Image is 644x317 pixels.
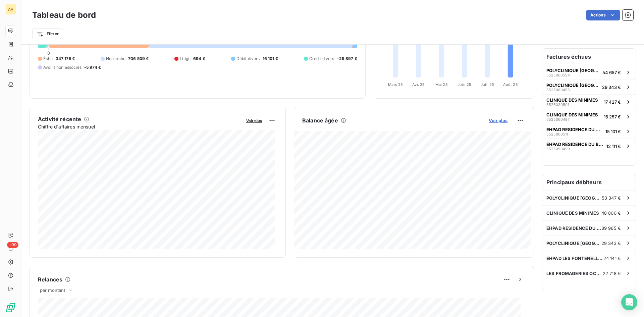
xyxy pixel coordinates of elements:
span: 12 111 € [606,144,621,149]
h3: Tableau de bord [32,9,96,21]
span: Non-échu [106,56,125,62]
span: 29 343 € [601,241,621,246]
tspan: Mars 25 [388,82,403,87]
span: Voir plus [489,118,507,123]
button: CLINIQUE DES MINIMES552506049716 257 € [542,109,636,124]
span: CLINIQUE DES MINIMES [546,97,598,103]
button: Actions [586,10,620,20]
span: EHPAD RESIDENCE DU BOSC [546,127,603,132]
span: 706 509 € [128,56,149,62]
span: POLYCLINIQUE [GEOGRAPHIC_DATA] [546,83,599,88]
h6: Factures échues [542,49,636,65]
span: 24 141 € [603,256,621,261]
span: 29 343 € [602,85,621,90]
span: LES FROMAGERIES OCCITANES [546,271,603,276]
button: POLYCLINIQUE [GEOGRAPHIC_DATA]552506045529 343 € [542,80,636,94]
span: 39 965 € [601,225,621,231]
span: 0 [47,50,50,56]
span: Voir plus [246,118,262,123]
span: CLINIQUE DES MINIMES [546,112,598,117]
tspan: Avr. 25 [412,82,425,87]
span: POLYCLINIQUE [GEOGRAPHIC_DATA] [546,241,601,246]
span: 16 257 € [604,114,621,119]
span: 48 800 € [601,210,621,216]
button: Voir plus [244,117,264,123]
span: 694 € [193,56,205,62]
span: POLYCLINIQUE [GEOGRAPHIC_DATA] [546,68,600,73]
button: POLYCLINIQUE [GEOGRAPHIC_DATA]552506059454 657 € [542,65,636,80]
span: 54 657 € [602,70,621,75]
span: EHPAD LES FONTENELLES [546,256,603,261]
span: 5525050499 [546,147,570,151]
button: EHPAD RESIDENCE DU BOSC552506051115 101 € [542,124,636,139]
span: 16 101 € [263,56,278,62]
button: Filtrer [32,29,63,39]
span: 17 427 € [604,99,621,105]
h6: Activité récente [38,115,81,123]
tspan: Mai 25 [435,82,448,87]
tspan: Juil. 25 [481,82,494,87]
img: Logo LeanPay [5,302,16,313]
span: 5525030501 [546,103,569,107]
h6: Principaux débiteurs [542,174,636,190]
span: 22 718 € [603,271,621,276]
span: Échu [43,56,53,62]
span: CLINIQUE DES MINIMES [546,210,599,216]
h6: Relances [38,275,62,283]
span: EHPAD RESIDENCE DU BOSC [546,225,601,231]
tspan: Juin 25 [458,82,471,87]
div: AA [5,4,16,15]
button: Voir plus [487,117,509,123]
span: 5525060594 [546,73,570,77]
span: -5 974 € [84,64,101,70]
span: Avoirs non associés [43,64,82,70]
span: par montant [40,287,65,293]
span: 15 101 € [605,129,621,134]
span: 5525060455 [546,88,570,92]
span: +99 [7,242,18,248]
span: Crédit divers [309,56,334,62]
span: 347 175 € [56,56,75,62]
span: Débit divers [236,56,260,62]
tspan: Août 25 [503,82,518,87]
span: Chiffre d'affaires mensuel [38,123,241,130]
span: 53 347 € [602,195,621,201]
span: 5525060497 [546,117,570,121]
span: POLYCLINIQUE [GEOGRAPHIC_DATA] [546,195,602,201]
button: CLINIQUE DES MINIMES552503050117 427 € [542,94,636,109]
span: -29 897 € [337,56,357,62]
span: Litige [180,56,191,62]
span: 5525060511 [546,132,568,136]
button: EHPAD RESIDENCE DU BOSC552505049912 111 € [542,139,636,153]
span: EHPAD RESIDENCE DU BOSC [546,142,604,147]
div: Open Intercom Messenger [621,294,637,310]
h6: Balance âgée [302,116,338,124]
